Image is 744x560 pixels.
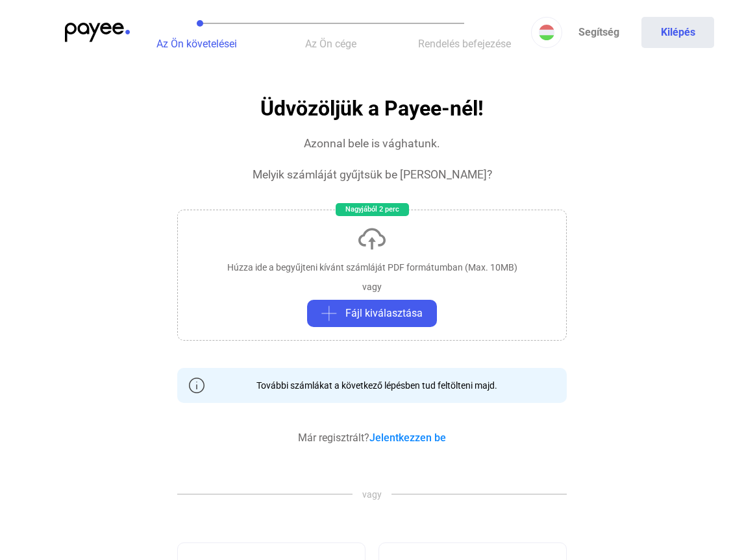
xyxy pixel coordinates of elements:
img: upload-cloud [356,223,388,254]
div: Azonnal bele is vághatunk. [304,136,440,151]
img: plus-grey [321,306,337,321]
div: Húzza ide a begyűjteni kívánt számláját PDF formátumban (Max. 10MB) [227,261,517,274]
button: plus-greyFájl kiválasztása [307,300,437,327]
span: vagy [353,488,391,501]
img: info-grey-outline [189,378,205,393]
a: Jelentkezzen be [369,432,446,444]
img: payee-logo [65,23,130,42]
img: HU [539,25,554,40]
div: vagy [362,280,382,293]
span: Rendelés befejezése [418,38,511,50]
a: Segítség [562,17,635,48]
div: További számlákat a következő lépésben tud feltölteni majd. [247,379,497,392]
h1: Üdvözöljük a Payee-nél! [260,97,484,120]
div: Már regisztrált? [298,430,446,446]
span: Az Ön követelései [156,38,237,50]
span: Az Ön cége [305,38,356,50]
button: HU [531,17,562,48]
span: Fájl kiválasztása [345,306,423,321]
button: Kilépés [641,17,714,48]
div: Melyik számláját gyűjtsük be [PERSON_NAME]? [253,167,492,182]
div: Nagyjából 2 perc [336,203,409,216]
